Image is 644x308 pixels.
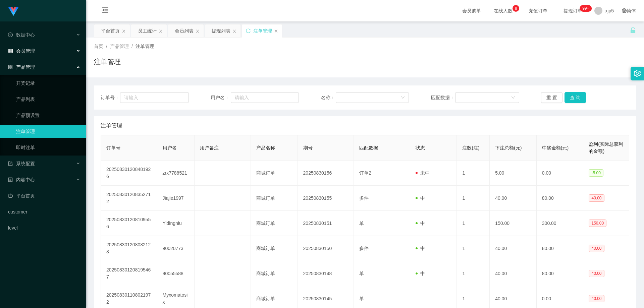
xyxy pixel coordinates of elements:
sup: 236 [580,5,592,12]
i: 图标: setting [634,70,641,77]
td: 5.00 [490,161,537,186]
span: 注单管理 [101,122,122,130]
span: 中 [416,221,425,226]
i: 图标: profile [8,177,13,182]
span: / [106,44,107,49]
span: 数据中心 [8,32,35,38]
i: 图标: down [401,96,405,100]
p: 8 [515,5,517,12]
span: 提现订单 [560,8,586,13]
span: 订单2 [359,170,371,176]
span: 产品管理 [110,44,129,49]
sup: 8 [513,5,519,12]
td: 1 [457,261,490,286]
span: 多件 [359,246,369,251]
td: 0.00 [537,161,584,186]
span: 盈利(实际总获利的金额) [589,141,623,154]
td: 80.00 [537,261,584,286]
div: 会员列表 [175,24,194,37]
span: 内容中心 [8,177,35,182]
i: 图标: close [274,29,278,33]
button: 查 询 [565,92,586,103]
i: 图标: down [511,96,515,100]
span: 150.00 [589,220,606,227]
div: 注单管理 [253,24,272,37]
span: 未中 [416,170,430,176]
span: 下注总额(元) [495,145,522,150]
a: 产品列表 [16,93,80,106]
span: 注数(注) [462,145,479,150]
td: 商城订单 [251,186,298,211]
td: 20250830151 [298,211,354,236]
td: 1 [457,236,490,261]
td: 商城订单 [251,236,298,261]
td: 40.00 [490,261,537,286]
div: 员工统计 [138,24,157,37]
td: 202508301208109556 [101,211,157,236]
a: 即时注单 [16,141,80,154]
td: Yidingniu [157,211,195,236]
div: 提现列表 [212,24,230,37]
a: level [8,221,80,235]
a: customer [8,205,80,219]
button: 重 置 [541,92,562,103]
td: zrx7788521 [157,161,195,186]
td: 1 [457,211,490,236]
span: 会员管理 [8,48,35,54]
span: 匹配数据 [359,145,378,150]
td: 80.00 [537,236,584,261]
i: 图标: close [196,29,200,33]
div: 平台首页 [101,24,120,37]
span: 用户名： [211,94,231,101]
span: / [131,44,133,49]
i: 图标: global [622,8,627,13]
td: 1 [457,161,490,186]
span: 匹配数据： [431,94,455,101]
span: 充值订单 [525,8,551,13]
td: 20250830156 [298,161,354,186]
span: 注单管理 [136,44,154,49]
span: 40.00 [589,245,604,252]
span: 产品管理 [8,64,35,70]
i: 图标: unlock [630,27,636,33]
input: 请输入 [231,92,299,103]
a: 开奖记录 [16,76,80,90]
td: 202508301208481926 [101,161,157,186]
span: 在线人数 [490,8,516,13]
span: 中奖金额(元) [542,145,569,150]
a: 图标: dashboard平台首页 [8,189,80,202]
span: 单 [359,271,364,276]
td: 202508301208082128 [101,236,157,261]
i: 图标: close [122,29,126,33]
span: 名称： [321,94,336,101]
i: 图标: menu-fold [94,0,117,22]
span: 单 [359,221,364,226]
span: -5.00 [589,169,603,177]
td: 1 [457,186,490,211]
img: logo.9652507e.png [8,7,19,16]
td: 90055588 [157,261,195,286]
span: 多件 [359,195,369,201]
td: 20250830148 [298,261,354,286]
td: Jiajie1997 [157,186,195,211]
span: 首页 [94,44,103,49]
i: 图标: close [232,29,236,33]
input: 请输入 [120,92,189,103]
span: 40.00 [589,295,604,302]
td: 商城订单 [251,211,298,236]
td: 300.00 [537,211,584,236]
span: 单 [359,296,364,301]
span: 期号 [303,145,313,150]
h1: 注单管理 [94,57,121,67]
td: 202508301208352712 [101,186,157,211]
i: 图标: table [8,49,13,53]
td: 202508301208195467 [101,261,157,286]
td: 40.00 [490,186,537,211]
a: 产品预设置 [16,109,80,122]
span: 中 [416,195,425,201]
td: 商城订单 [251,261,298,286]
td: 80.00 [537,186,584,211]
i: 图标: form [8,161,13,166]
span: 状态 [416,145,425,150]
i: 图标: appstore-o [8,65,13,69]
